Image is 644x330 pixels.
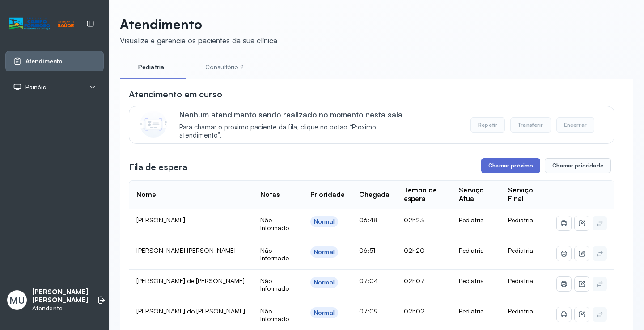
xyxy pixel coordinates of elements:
span: [PERSON_NAME] [PERSON_NAME] [136,246,236,254]
div: Prioridade [310,191,345,199]
h3: Fila de espera [129,161,187,173]
a: Atendimento [13,57,96,66]
a: Pediatria [120,60,182,75]
span: 02h07 [404,277,424,284]
span: Não Informado [260,307,289,323]
span: [PERSON_NAME] do [PERSON_NAME] [136,307,245,315]
span: [PERSON_NAME] de [PERSON_NAME] [136,277,245,284]
p: Atendente [32,305,88,312]
span: Não Informado [260,277,289,292]
button: Chamar prioridade [545,158,611,173]
span: Painéis [25,84,46,91]
img: Imagem de CalloutCard [140,111,167,138]
div: Visualize e gerencie os pacientes da sua clínica [120,36,277,45]
span: Pediatria [508,307,533,315]
div: Serviço Final [508,186,542,203]
p: Nenhum atendimento sendo realizado no momento nesta sala [179,110,416,119]
div: Chegada [359,191,390,199]
div: Normal [314,279,335,286]
img: Logotipo do estabelecimento [9,17,74,31]
span: [PERSON_NAME] [136,216,185,224]
span: 02h02 [404,307,424,315]
div: Nome [136,191,156,199]
button: Repetir [470,117,505,133]
div: Serviço Atual [459,186,494,203]
span: Pediatria [508,277,533,284]
div: Pediatria [459,307,494,315]
h3: Atendimento em curso [129,88,222,100]
div: Pediatria [459,216,494,224]
span: Não Informado [260,246,289,262]
div: Pediatria [459,246,494,255]
button: Encerrar [556,117,594,133]
div: Pediatria [459,277,494,285]
span: 06:51 [359,246,375,254]
p: [PERSON_NAME] [PERSON_NAME] [32,288,88,305]
div: Normal [314,309,335,317]
div: Normal [314,218,335,226]
a: Consultório 2 [193,60,256,75]
span: Pediatria [508,216,533,224]
span: Atendimento [25,58,63,65]
span: 06:48 [359,216,377,224]
div: Normal [314,248,335,256]
span: 02h23 [404,216,424,224]
span: Pediatria [508,246,533,254]
span: 07:09 [359,307,378,315]
span: 02h20 [404,246,424,254]
span: Para chamar o próximo paciente da fila, clique no botão “Próximo atendimento”. [179,123,416,140]
button: Transferir [510,117,551,133]
div: Tempo de espera [404,186,445,203]
div: Notas [260,191,280,199]
span: Não Informado [260,216,289,232]
span: 07:04 [359,277,378,284]
p: Atendimento [120,16,277,32]
button: Chamar próximo [481,158,540,173]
